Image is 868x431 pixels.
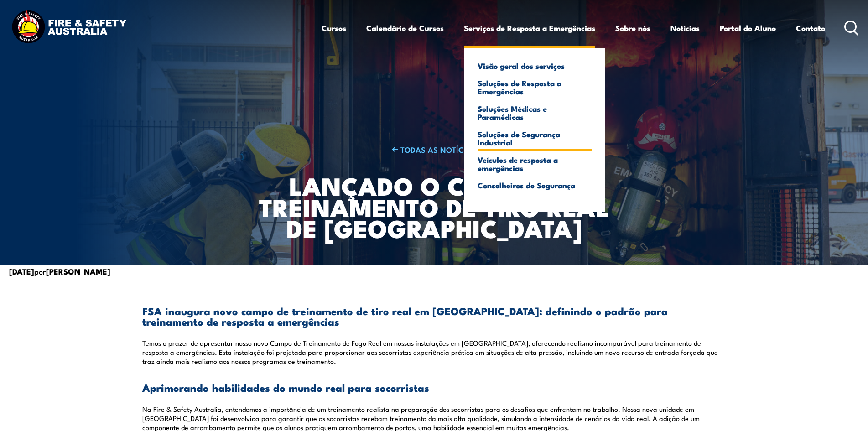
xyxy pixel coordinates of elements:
[400,144,476,155] font: TODAS AS NOTÍCIAS
[478,60,565,72] font: Visão geral dos serviços
[615,16,650,40] a: Sobre nós
[9,265,34,277] font: [DATE]
[478,77,561,97] font: Soluções de Resposta a Emergências
[259,166,609,247] font: Lançado o campo de treinamento de tiro real de [GEOGRAPHIC_DATA]
[670,22,700,34] font: Notícias
[478,103,547,123] font: Soluções Médicas e Paramédicas
[366,22,444,34] font: Calendário de Cursos
[796,16,825,40] a: Contato
[142,303,668,329] font: FSA inaugura novo campo de treinamento de tiro real em [GEOGRAPHIC_DATA]: definindo o padrão para...
[720,16,776,40] a: Portal do Aluno
[255,144,613,155] a: TODAS AS NOTÍCIAS
[478,156,592,172] a: Veículos de resposta a emergências
[478,79,592,95] a: Soluções de Resposta a Emergências
[478,104,592,121] a: Soluções Médicas e Paramédicas
[615,22,650,34] font: Sobre nós
[142,338,718,366] font: Temos o prazer de apresentar nosso novo Campo de Treinamento de Fogo Real em nossas instalações e...
[478,179,575,191] font: Conselheiros de Segurança
[478,130,592,146] a: Soluções de Segurança Industrial
[464,16,595,40] a: Serviços de Resposta a Emergências
[478,181,592,189] a: Conselheiros de Segurança
[478,62,592,70] a: Visão geral dos serviços
[34,265,46,277] font: por
[670,16,700,40] a: Notícias
[478,128,560,148] font: Soluções de Segurança Industrial
[322,22,346,34] font: Cursos
[464,22,595,34] font: Serviços de Resposta a Emergências
[796,22,825,34] font: Contato
[322,16,346,40] a: Cursos
[720,22,776,34] font: Portal do Aluno
[366,16,444,40] a: Calendário de Cursos
[142,379,429,395] font: Aprimorando habilidades do mundo real para socorristas
[478,154,558,174] font: Veículos de resposta a emergências
[46,265,110,277] font: [PERSON_NAME]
